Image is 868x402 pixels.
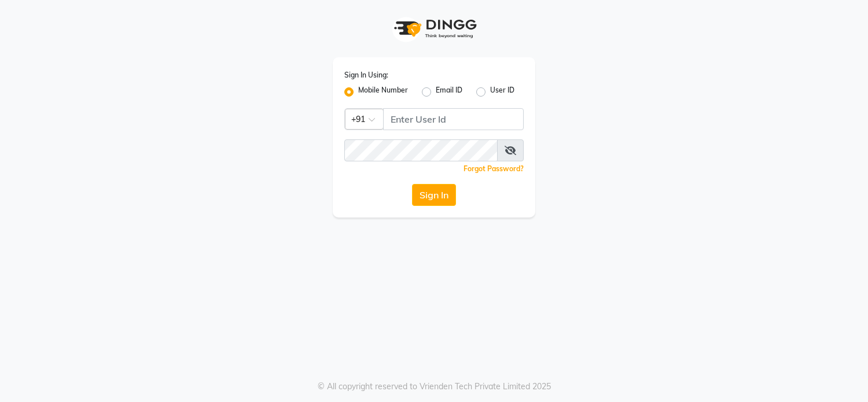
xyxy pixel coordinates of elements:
a: Forgot Password? [464,164,524,173]
button: Sign In [412,184,456,206]
img: logo1.svg [388,12,480,46]
label: Email ID [436,85,462,99]
label: Mobile Number [358,85,408,99]
input: Username [344,139,498,161]
label: Sign In Using: [344,70,388,80]
input: Username [383,108,524,130]
label: User ID [490,85,514,99]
